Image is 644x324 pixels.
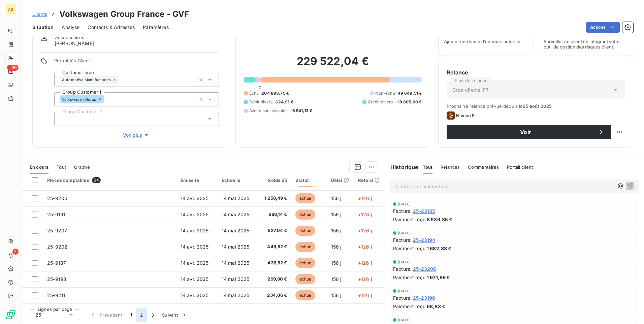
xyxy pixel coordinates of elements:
span: 269,80 € [259,276,287,283]
span: Voir plus [123,132,150,138]
span: 25-23196 [413,294,435,301]
button: Actions [586,22,620,33]
span: 14 mai 2025 [222,195,250,201]
div: AS [5,4,16,15]
span: 25-9202 [47,244,67,250]
span: [DATE] [398,318,411,322]
span: Volkswagen Group [62,97,96,101]
span: Relances [441,164,460,170]
h2: 229 522,04 € [244,55,422,75]
span: Automotive Manufacturers [62,78,111,82]
span: Propriétés Client [54,58,219,67]
div: Délai [331,177,350,183]
span: Analyse [62,24,79,31]
span: +126 j [358,292,372,298]
span: 14 mai 2025 [222,228,250,233]
span: 25-9200 [47,195,67,201]
span: 25-9187 [47,260,66,266]
span: +126 j [358,276,372,282]
span: 25-9211 [47,292,65,298]
h3: Volkswagen Group France - GVF [59,8,189,20]
span: 25 [35,312,41,318]
span: Contacts & Adresses [88,24,135,31]
span: 25-23206 [413,265,436,272]
span: Gros_clients_FR [452,87,488,93]
span: échue [295,274,316,284]
button: 1 [126,308,136,322]
span: 14 mai 2025 [222,212,250,217]
input: Ajouter une valeur [119,77,124,83]
span: Prochaine relance prévue depuis le [447,103,625,109]
a: Clients [32,11,47,18]
div: Solde dû [259,177,287,183]
span: 14 avr. 2025 [181,276,209,282]
span: +126 j [358,195,372,201]
span: 156 j [331,244,342,250]
span: 234,06 € [259,292,287,299]
span: 156 j [331,260,342,266]
span: +126 j [358,212,372,217]
span: 68,83 € [427,303,445,310]
span: 49 649,51 € [398,90,422,96]
span: Échu [249,90,259,96]
span: Situation [32,24,54,31]
span: Gestionnaires [55,35,84,40]
span: 25-9207 [47,228,67,233]
span: Facture : [393,236,412,244]
span: 14 mai 2025 [222,276,250,282]
span: Surveiller ce client en intégrant votre outil de gestion des risques client. [544,39,627,50]
span: 156 j [331,276,342,282]
span: Paiement reçu [393,245,425,252]
span: 14 avr. 2025 [181,260,209,266]
span: Paiement reçu [393,216,425,223]
img: Logo LeanPay [5,309,16,320]
span: Facture : [393,294,412,301]
h6: Relance [447,68,625,76]
span: [DATE] [398,260,411,264]
span: Graphe [74,164,90,170]
span: +99 [7,65,19,71]
span: 1 [130,312,132,318]
span: Avoirs non associés [249,108,288,114]
span: 64 [92,177,101,183]
span: 14 avr. 2025 [181,195,209,201]
span: 449,52 € [259,244,287,250]
span: Tout [57,164,66,170]
span: -18 805,00 € [396,99,422,105]
span: 324,91 € [275,99,293,105]
span: 8 539,85 € [427,216,453,223]
span: 204 893,75 € [261,90,289,96]
span: 0 [259,85,261,90]
span: +126 j [358,228,372,233]
span: 688,14 € [259,211,287,218]
input: Ajouter une valeur [104,96,109,102]
span: 156 j [331,292,342,298]
span: En cours [30,164,49,170]
input: Ajouter une valeur [60,116,65,122]
span: 527,04 € [259,227,287,234]
span: [DATE] [398,289,411,293]
span: Ajouter une limite d’encours autorisé [444,39,520,44]
div: Statut [295,177,323,183]
span: 14 mai 2025 [222,244,250,250]
span: [DATE] [398,231,411,235]
span: Clients [32,11,47,17]
span: 436,52 € [259,260,287,266]
span: 25 août 2025 [523,103,552,109]
span: +126 j [358,244,372,250]
span: échue [295,226,316,236]
span: échue [295,193,316,203]
span: Portail client [507,164,533,170]
span: Voir [455,129,597,135]
span: 156 j [331,195,342,201]
div: Pièces comptables [47,177,172,183]
span: Paramètres [143,24,169,31]
button: Suivant [158,308,192,322]
button: Précédent [86,308,126,322]
div: Retard [358,177,381,183]
span: [PERSON_NAME] [55,40,94,47]
span: 14 avr. 2025 [181,244,209,250]
span: Tout [423,164,433,170]
span: Crédit divers [368,99,393,105]
span: 7 [12,249,19,255]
